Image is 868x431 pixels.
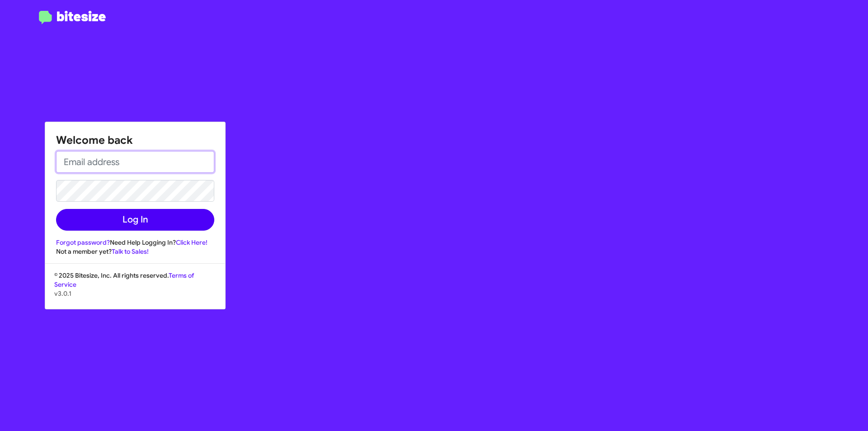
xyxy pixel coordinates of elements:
button: Log In [56,209,214,231]
div: Not a member yet? [56,247,214,256]
p: v3.0.1 [54,289,216,298]
div: Need Help Logging In? [56,238,214,247]
a: Talk to Sales! [112,247,149,256]
div: © 2025 Bitesize, Inc. All rights reserved. [45,271,225,309]
input: Email address [56,151,214,173]
a: Forgot password? [56,238,110,246]
a: Click Here! [176,238,208,246]
h1: Welcome back [56,133,214,147]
